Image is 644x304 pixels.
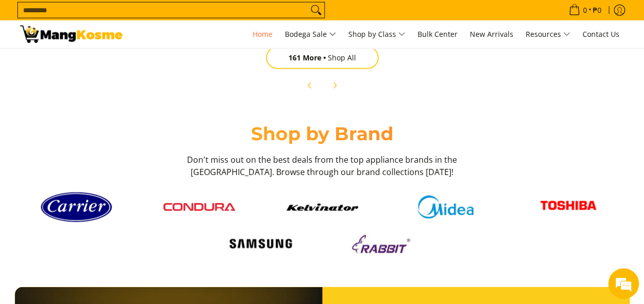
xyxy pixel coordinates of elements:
[253,29,273,39] span: Home
[577,20,625,48] a: Contact Us
[343,20,410,48] a: Shop by Class
[412,20,463,48] a: Bulk Center
[566,5,605,16] span: •
[348,231,420,257] img: Logo rabbit
[465,20,518,48] a: New Arrivals
[53,57,172,71] div: Chat with us now
[40,188,112,226] img: Carrier logo 1 98356 9b90b2e1 0bd1 49ad 9aa2 9ddb2e94a36b
[581,7,589,14] span: 0
[225,234,297,254] img: Logo samsung wordmark
[286,204,358,211] img: Kelvinator button 9a26f67e caed 448c 806d e01e406ddbdc
[204,234,317,254] a: Logo samsung wordmark
[288,53,328,62] span: 161 More
[532,193,604,221] img: Toshiba logo
[323,74,346,97] button: Next
[526,28,570,41] span: Resources
[470,29,513,39] span: New Arrivals
[20,26,122,43] img: Mang Kosme: Your Home Appliances Warehouse Sale Partner!
[299,74,321,97] button: Previous
[418,29,458,39] span: Bulk Center
[308,3,324,18] button: Search
[168,5,193,30] div: Minimize live chat window
[285,28,336,41] span: Bodega Sale
[266,47,379,69] a: 161 MoreShop All
[184,154,461,178] h3: Don't miss out on the best deals from the top appliance brands in the [GEOGRAPHIC_DATA]. Browse t...
[409,196,481,219] img: Midea logo 405e5d5e af7e 429b b899 c48f4df307b6
[327,231,440,257] a: Logo rabbit
[247,20,278,48] a: Home
[280,20,341,48] a: Bodega Sale
[266,204,379,211] a: Kelvinator button 9a26f67e caed 448c 806d e01e406ddbdc
[591,7,603,14] span: ₱0
[20,188,133,226] a: Carrier logo 1 98356 9b90b2e1 0bd1 49ad 9aa2 9ddb2e94a36b
[521,20,575,48] a: Resources
[583,29,619,39] span: Contact Us
[20,122,625,145] h2: Shop by Brand
[163,203,235,211] img: Condura logo red
[143,203,256,211] a: Condura logo red
[512,193,625,221] a: Toshiba logo
[389,196,502,219] a: Midea logo 405e5d5e af7e 429b b899 c48f4df307b6
[133,20,625,48] nav: Main Menu
[59,89,141,192] span: We're online!
[348,28,405,41] span: Shop by Class
[5,199,195,234] textarea: Type your message and hit 'Enter'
